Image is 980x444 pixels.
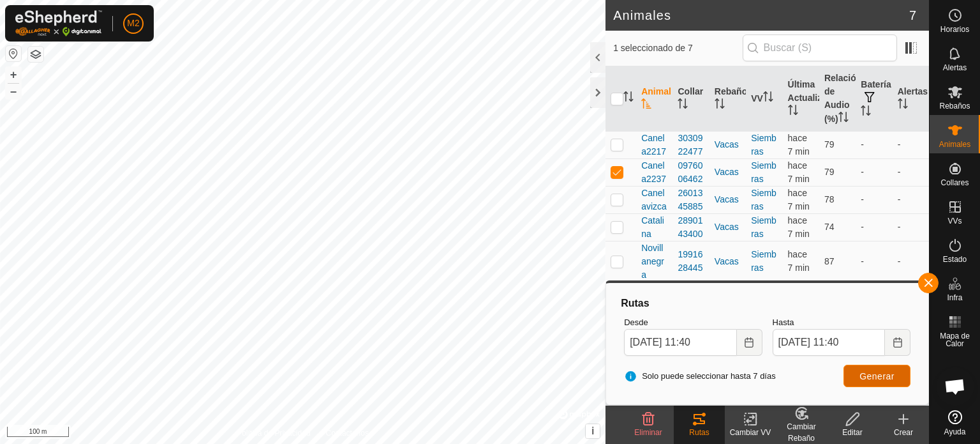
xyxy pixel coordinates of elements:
[634,428,662,437] span: Eliminar
[613,8,909,23] h2: Animales
[947,217,961,225] span: VVs
[641,159,667,186] span: Canela2237
[636,66,672,132] th: Animal
[127,17,139,30] span: M2
[943,64,967,72] span: Alertas
[856,131,892,158] td: -
[751,188,776,211] a: Siembras
[788,107,798,117] p-sorticon: Activar para ordenar
[943,256,967,263] span: Estado
[893,158,929,186] td: -
[641,100,651,111] p-sorticon: Activar para ordenar
[624,316,762,329] label: Desde
[788,249,810,273] span: 31 ago 2025, 11:32
[824,256,835,266] span: 87
[861,107,871,118] p-sorticon: Activar para ordenar
[843,365,910,387] button: Generar
[237,427,310,439] a: Política de Privacidad
[28,47,43,62] button: Capas del Mapa
[930,405,980,441] a: Ayuda
[715,220,741,234] div: Vacas
[15,10,102,36] img: Logo Gallagher
[709,66,746,132] th: Rebaño
[613,42,742,55] span: 1 seleccionado de 7
[827,427,878,438] div: Editar
[678,248,704,275] div: 1991628445
[591,425,594,436] span: i
[893,241,929,282] td: -
[751,249,776,273] a: Siembras
[715,255,741,268] div: Vacas
[678,132,704,158] div: 3030922477
[715,165,741,179] div: Vacas
[878,427,929,438] div: Crear
[678,187,704,213] div: 2601345885
[776,421,827,444] div: Cambiar Rebaño
[893,66,929,132] th: Alertas
[824,222,835,232] span: 74
[856,158,892,186] td: -
[586,424,600,438] button: i
[939,102,970,110] span: Rebaños
[725,427,776,438] div: Cambiar VV
[788,215,810,239] span: 31 ago 2025, 11:32
[893,186,929,213] td: -
[788,188,810,211] span: 31 ago 2025, 11:33
[751,133,776,157] a: Siembras
[885,329,910,356] button: Choose Date
[737,329,762,356] button: Choose Date
[773,316,910,329] label: Hasta
[824,139,835,149] span: 79
[6,84,21,99] button: –
[909,6,916,25] span: 7
[751,160,776,184] a: Siembras
[715,138,741,151] div: Vacas
[824,194,835,204] span: 78
[678,100,688,111] p-sorticon: Activar para ordenar
[856,241,892,282] td: -
[936,367,974,406] a: Chat abierto
[672,66,709,132] th: Collar
[783,66,819,132] th: Última Actualización
[893,131,929,158] td: -
[326,427,369,439] a: Contáctenos
[944,428,966,436] span: Ayuda
[6,67,21,82] button: +
[856,66,892,132] th: Batería
[641,132,667,158] span: Canela2217
[619,296,916,311] div: Rutas
[715,100,725,111] p-sorticon: Activar para ordenar
[788,160,810,184] span: 31 ago 2025, 11:32
[933,332,977,348] span: Mapa de Calor
[641,214,667,241] span: Catalina
[940,179,969,187] span: Collares
[940,26,969,33] span: Horarios
[6,46,21,61] button: Restablecer Mapa
[939,141,970,148] span: Animales
[819,66,856,132] th: Relación de Audio (%)
[674,427,725,438] div: Rutas
[856,213,892,241] td: -
[743,34,897,61] input: Buscar (S)
[856,186,892,213] td: -
[715,193,741,206] div: Vacas
[893,213,929,241] td: -
[838,114,849,124] p-sorticon: Activar para ordenar
[898,100,908,111] p-sorticon: Activar para ordenar
[824,167,835,177] span: 79
[624,370,776,383] span: Solo puede seleccionar hasta 7 días
[746,66,782,132] th: VV
[751,215,776,239] a: Siembras
[641,187,667,213] span: Canelavizca
[788,133,810,157] span: 31 ago 2025, 11:32
[641,241,667,282] span: Novillanegra
[678,214,704,241] div: 2890143400
[623,93,634,103] p-sorticon: Activar para ordenar
[859,371,895,381] span: Generar
[947,294,962,302] span: Infra
[763,93,773,103] p-sorticon: Activar para ordenar
[678,159,704,186] div: 0976006462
